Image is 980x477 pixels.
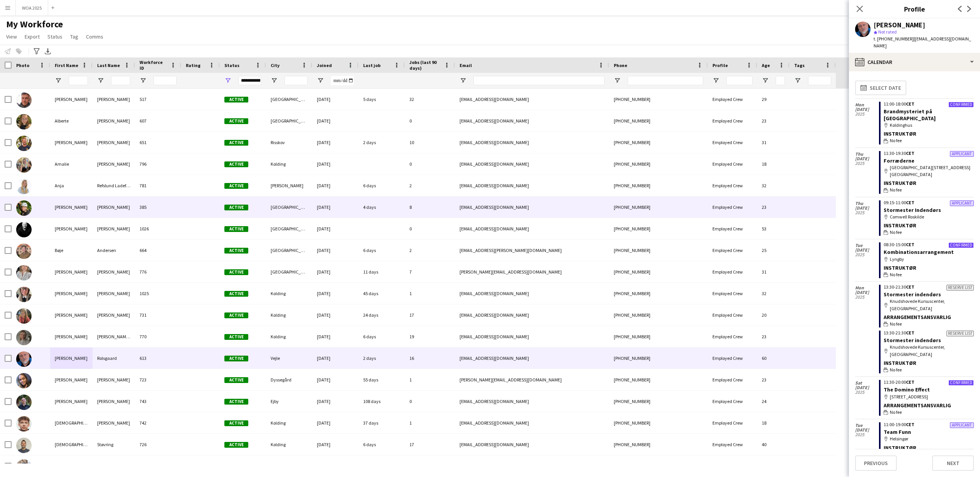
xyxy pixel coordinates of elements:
div: Ejby [266,391,312,412]
div: [GEOGRAPHIC_DATA][STREET_ADDRESS][GEOGRAPHIC_DATA] [884,164,974,178]
div: 31 [757,261,790,282]
div: [PHONE_NUMBER] [609,197,708,218]
span: 2025 [855,161,879,166]
div: 742 [135,412,181,433]
img: Caroline Steenholdt Jensen [16,330,32,345]
div: 108 days [359,391,405,412]
img: Anja Refslund Ladefoged [16,179,32,194]
div: 1025 [135,283,181,304]
input: Tags Filter Input [808,76,831,85]
div: 385 [135,197,181,218]
button: Open Filter Menu [97,77,104,84]
div: 25 [757,240,790,261]
a: Team Funn [884,428,911,435]
a: The Domino Effect [884,386,930,393]
img: Alberte Dan [16,114,32,129]
button: Select date [855,81,906,95]
div: Employed Crew [708,240,757,261]
div: Amalie [50,153,93,175]
div: [PERSON_NAME] [93,218,135,239]
div: [DATE] [312,283,359,304]
span: Active [224,118,248,124]
div: Employed Crew [708,132,757,153]
span: View [6,33,17,40]
a: Forræderne [884,157,914,164]
div: [GEOGRAPHIC_DATA] [266,110,312,131]
button: Open Filter Menu [224,77,231,84]
div: 23 [757,110,790,131]
div: [EMAIL_ADDRESS][DOMAIN_NAME] [455,412,609,433]
div: [PERSON_NAME] [93,369,135,390]
div: Kolding [266,412,312,433]
div: [PHONE_NUMBER] [609,348,708,369]
img: Anna Nielsen [16,200,32,216]
div: [PERSON_NAME][EMAIL_ADDRESS][DOMAIN_NAME] [455,261,609,282]
div: 613 [135,348,181,369]
button: Open Filter Menu [271,77,278,84]
img: Carsten Rolsgaard [16,351,32,367]
span: City [271,62,280,68]
span: Email [460,62,472,68]
div: 24 [757,391,790,412]
div: 17 [405,434,455,455]
div: [EMAIL_ADDRESS][DOMAIN_NAME] [455,218,609,239]
div: 60 [757,348,790,369]
div: [PERSON_NAME] [93,412,135,433]
div: [EMAIL_ADDRESS][DOMAIN_NAME] [455,175,609,196]
div: 6 days [359,175,405,196]
div: 11 days [359,261,405,282]
div: [DATE] [312,175,359,196]
a: Kombinationsarrangement [884,249,954,255]
div: Kolding [266,304,312,326]
input: Age Filter Input [776,76,785,85]
button: Next [932,455,974,471]
div: 0 [405,110,455,131]
span: Profile [712,62,728,68]
div: [PHONE_NUMBER] [609,304,708,326]
div: 7 [405,261,455,282]
span: Rating [186,62,200,68]
div: [PERSON_NAME] [50,369,93,390]
div: [EMAIL_ADDRESS][DOMAIN_NAME] [455,304,609,326]
div: 1 [405,412,455,433]
span: Photo [16,62,29,68]
div: Employed Crew [708,369,757,390]
span: Jobs (last 90 days) [409,59,441,71]
span: Active [224,97,248,102]
img: Alexander Poulsen [16,136,32,151]
a: Stormester indendørs [884,291,941,298]
div: Employed Crew [708,110,757,131]
div: [DATE] [312,391,359,412]
div: [EMAIL_ADDRESS][DOMAIN_NAME] [455,283,609,304]
div: [DEMOGRAPHIC_DATA] [50,434,93,455]
div: 32 [757,175,790,196]
div: Employed Crew [708,283,757,304]
div: 743 [135,391,181,412]
div: Calendar [849,53,980,71]
a: Brandmysteriet på [GEOGRAPHIC_DATA] [884,108,936,122]
div: Employed Crew [708,261,757,282]
div: [PERSON_NAME] [50,261,93,282]
img: Camilla Ankerstjerne Klarskov [16,265,32,280]
div: [PERSON_NAME] [50,326,93,347]
span: Status [47,33,62,40]
input: Joined Filter Input [331,76,354,85]
div: Kolding [266,326,312,347]
div: [DATE] [312,369,359,390]
button: Open Filter Menu [614,77,621,84]
div: 19 [405,326,455,347]
div: 18 [757,412,790,433]
div: Risskov [266,132,312,153]
div: 53 [757,218,790,239]
div: Koldinghus [884,122,974,129]
div: [PHONE_NUMBER] [609,132,708,153]
div: Employed Crew [708,218,757,239]
div: 6 days [359,326,405,347]
button: Open Filter Menu [794,77,801,84]
img: Cecilie Davidsen [16,395,32,410]
div: 664 [135,240,181,261]
div: [PERSON_NAME] [93,89,135,110]
div: Rolsgaard [93,348,135,369]
div: Støvring [93,434,135,455]
div: 32 [405,89,455,110]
